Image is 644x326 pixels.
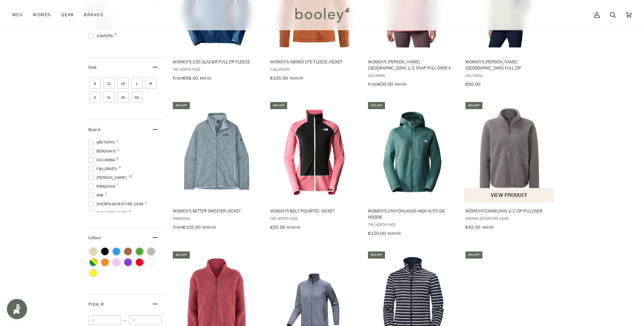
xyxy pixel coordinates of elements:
[464,101,554,232] a: Women's Chamlang 1/2 Zip Pullover
[368,208,456,220] span: Women's Canyonlands High Altitude Hoodie
[90,259,97,266] span: Colour: Multicolour
[145,78,157,89] span: Size: M
[368,230,386,237] span: €120.00
[290,75,303,81] span: €150.00
[173,251,190,259] div: 30% off
[395,81,406,87] span: €45.00
[88,157,117,163] span: Columbia
[270,75,288,81] span: €105.00
[173,66,261,72] span: The North Face
[367,107,457,197] img: The North Face Women's Canyonlands High Altitude Hoodie Dark Sage - Booley Galway
[465,102,482,109] div: 30% off
[101,259,109,266] span: Colour: Orange
[173,224,183,230] span: From
[104,78,115,89] span: Size: 12
[88,210,129,216] span: The North Face
[287,224,300,230] span: €110.00
[173,59,261,65] span: Women's 100 Glacier Full Zip Fleece
[88,315,121,325] input: Minimum value
[131,78,143,89] span: Size: L
[136,259,143,266] span: Colour: Red
[88,235,106,241] span: Colour
[270,208,358,214] span: Women's Bolt Polartec Jacket
[173,216,261,221] span: Patagonia
[269,101,359,232] a: Women's Bolt Polartec Jacket
[183,224,201,230] span: €105.00
[90,269,97,277] span: Colour: Yellow
[270,224,285,230] span: €55.00
[465,224,480,230] span: €42.00
[104,91,115,103] span: Size: XL
[200,75,211,81] span: €85.00
[124,259,132,266] span: Colour: Purple
[368,222,456,227] span: The North Face
[368,102,385,109] div: 20% off
[131,91,143,103] span: Size: XXL
[88,201,145,207] span: Sherpa Adventure Gear
[124,248,132,255] span: Colour: Brown
[368,251,385,259] div: 50% off
[270,59,358,65] span: Women's Abisko Lite Fleece Jacket
[12,12,23,18] span: Men
[129,210,131,213] span: 6
[464,188,554,203] button: View product
[84,12,104,18] span: Brands
[203,224,216,230] span: €150.00
[115,33,117,36] span: 5
[183,75,198,81] span: €68.00
[88,33,115,39] span: Jumpers
[388,230,401,236] span: €150.00
[173,75,183,81] span: From
[464,107,554,197] img: Sherpa Adventure Gear Women's Chamlang 1/2 Zip Pullover Monsoon Grey - Booley Galway
[33,12,51,18] span: Women
[145,201,147,204] span: 4
[465,81,480,87] span: €50.00
[88,139,117,145] span: Arc'teryx
[116,139,118,143] span: 2
[128,175,132,178] span: 10
[121,317,129,323] span: –
[117,183,119,187] span: 7
[147,259,155,266] span: Colour: White
[147,248,155,255] span: Colour: Grey
[88,64,96,70] span: Size
[113,259,120,266] span: Colour: Pink
[270,66,358,72] span: Fjallraven
[465,59,553,71] span: Women's [PERSON_NAME][GEOGRAPHIC_DATA] Full Zip
[172,101,262,232] a: Women's Better Sweater Jacket
[465,73,553,78] span: Columbia
[367,101,457,239] a: Women's Canyonlands High Altitude Hoodie
[465,251,482,259] div: 50% off
[88,183,117,189] span: Patagonia
[88,301,104,307] span: Price
[368,81,378,87] span: From
[116,157,118,160] span: 6
[88,166,119,172] span: Fjallraven
[90,248,97,255] span: Colour: Beige
[90,91,101,103] span: Size: S
[119,166,121,169] span: 4
[113,248,120,255] span: Colour: Blue
[7,299,27,319] iframe: Button to open loyalty program pop-up
[172,107,262,197] img: Patagonia Women's Better Sweater Jacket Fleck Blue - Booley Galway
[482,224,494,230] span: €60.00
[101,248,109,255] span: Colour: Black
[88,192,105,198] span: Rab
[88,175,129,181] span: [PERSON_NAME]
[98,301,104,307] span: , €
[465,216,553,221] span: Sherpa Adventure Gear
[270,102,287,109] div: 50% off
[88,148,118,154] span: Berghaus
[117,78,129,89] span: Size: 14
[129,315,162,325] input: Maximum value
[105,192,107,196] span: 1
[378,81,393,87] span: €30.00
[90,78,101,89] span: Size: 8
[117,148,119,151] span: 1
[465,208,553,214] span: Women's Chamlang 1/2 Zip Pullover
[368,59,456,71] span: Women's [PERSON_NAME][GEOGRAPHIC_DATA] 1/2 Snap Pull Over II
[270,216,358,221] span: The North Face
[368,73,456,78] span: Columbia
[117,91,129,103] span: Size: XS
[173,208,261,214] span: Women's Better Sweater Jacket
